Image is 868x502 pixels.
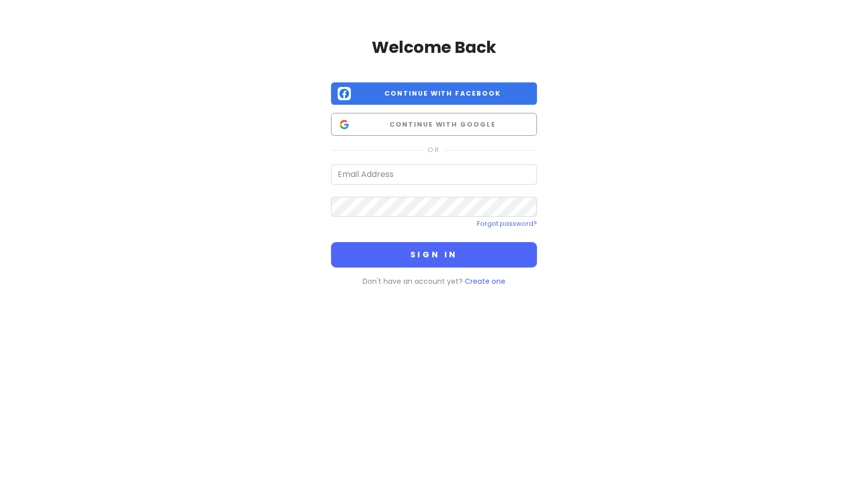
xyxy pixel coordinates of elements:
span: Continue with Google [355,120,530,130]
img: Facebook logo [338,87,351,100]
span: Continue with Facebook [355,88,530,99]
button: Sign in [331,242,537,268]
img: Google logo [338,118,351,131]
a: Forgot password? [477,219,537,228]
p: Don't have an account yet? [331,276,537,287]
button: Continue with Facebook [331,82,537,105]
h2: Welcome Back [331,37,537,58]
input: Email Address [331,164,537,185]
button: Continue with Google [331,113,537,136]
a: Create one [465,276,505,286]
